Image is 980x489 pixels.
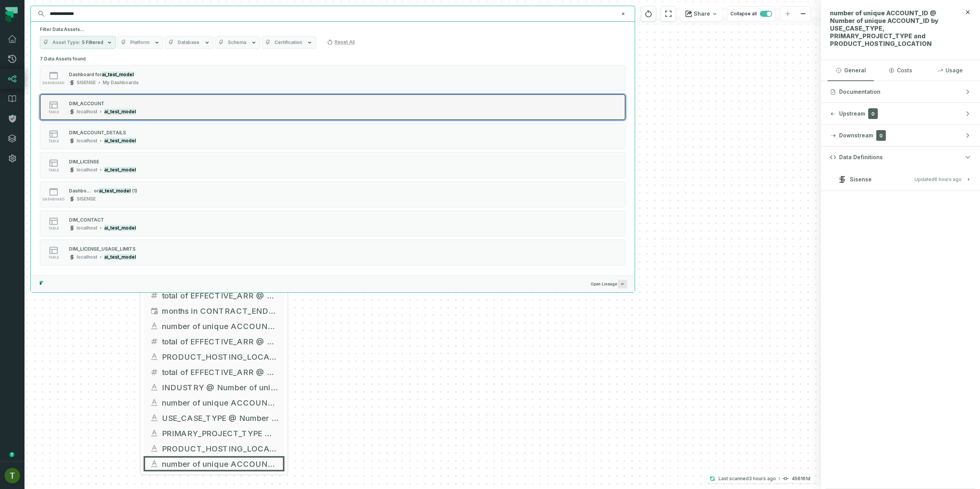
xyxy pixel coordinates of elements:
span: 0 [876,130,886,141]
span: timestamp [150,306,159,315]
span: table [48,139,59,143]
mark: ai_test_model [104,109,136,115]
span: number of unique ACCOUNT_ID @ Number of unique ACCOUNT_ID and total of EFFECTIVE_ARR by months in... [162,320,278,332]
div: DIM_LICENSE [69,159,99,165]
button: dashboardSISENSE [40,181,626,207]
mark: ai_test_model [102,72,134,77]
mark: ai_test_model [104,254,136,260]
span: total of EFFECTIVE_ARR @ Number of unique ACCOUNT_ID and total of EFFECTIVE_ARR by months in CONT... [162,336,278,347]
span: table [48,168,59,172]
mark: ai_test_model [104,225,136,231]
button: Platform [118,36,163,49]
span: string [150,413,159,422]
span: USE_CASE_TYPE @ Number of unique ACCOUNT_ID by USE_CASE_TYPE, PRIMARY_PROJECT_TYPE and PRODUCT_HO... [162,412,278,424]
button: number of unique ACCOUNT_ID @ Number of unique ACCOUNT_ID and total of EFFECTIVE_ARR by months in... [144,318,284,334]
div: localhost [77,138,97,144]
span: Upstream [839,110,865,117]
button: PRODUCT_HOSTING_LOCATION @ Total of EFFECTIVE_ARR by PRODUCT_HOSTING_LOCATION [144,349,284,364]
div: SISENSE [77,196,96,202]
span: total of EFFECTIVE_ARR @ Total of EFFECTIVE_ARR by CLOUD_OR_ON_PREM [162,290,278,301]
button: Clear search query [619,10,627,18]
span: decimal [150,367,159,377]
button: number of unique ACCOUNT_ID @ Number of unique ACCOUNT_ID by INDUSTRY [144,395,284,410]
button: Upstream0 [821,103,980,124]
button: tablelocalhostai_test_model [40,123,626,149]
span: number of unique ACCOUNT_ID @ Number of unique ACCOUNT_ID by INDUSTRY [162,397,278,408]
span: string [150,352,159,361]
button: Usage [927,60,973,81]
span: INDUSTRY @ Number of unique ACCOUNT_ID by INDUSTRY [162,381,278,393]
span: Dashboard f [69,72,97,77]
button: total of EFFECTIVE_ARR @ Number of unique ACCOUNT_ID and total of EFFECTIVE_ARR by months in CONT... [144,334,284,349]
div: Suggestions [31,54,635,275]
button: Last scanned[DATE] 12:13:04 PM456161d [705,474,815,483]
img: avatar of Tomer Galun [5,468,20,483]
button: number of unique ACCOUNT_ID @ Number of unique ACCOUNT_ID by USE_CASE_TYPE, PRIMARY_PROJECT_TYPE ... [144,456,284,471]
mark: ai_test_model [104,138,136,144]
relative-time: Sep 30, 2025, 8:39 AM GMT+3 [934,176,962,182]
span: string [150,398,159,407]
div: Dashboard for ai_test_model (1) [69,188,139,194]
button: tablelocalhostai_test_model [40,152,626,178]
div: DIM_ACCOUNT_DETAILS [69,130,126,135]
span: Press ↵ to add a new Data Asset to the graph [618,280,627,289]
span: string [150,383,159,392]
p: Last scanned [719,475,776,482]
button: months in CONTRACT_END_DATE @ Number of unique ACCOUNT_ID and total of EFFECTIVE_ARR by months in... [144,303,284,318]
span: total of EFFECTIVE_ARR @ Total of EFFECTIVE_ARR by PRODUCT_HOSTING_LOCATION [162,366,278,378]
button: Asset Type5 Filtered [40,36,116,49]
span: decimal [150,337,159,346]
span: Database [178,39,199,46]
span: Documentation [839,88,880,96]
button: total of EFFECTIVE_ARR @ Total of EFFECTIVE_ARR by CLOUD_OR_ON_PREM [144,288,284,303]
span: number of unique ACCOUNT_ID @ Number of unique ACCOUNT_ID by USE_CASE_TYPE, PRIMARY_PROJECT_TYPE ... [830,9,954,47]
span: string [150,321,159,331]
div: localhost [77,225,97,231]
span: dashboard [42,197,65,201]
button: total of EFFECTIVE_ARR @ Total of EFFECTIVE_ARR by PRODUCT_HOSTING_LOCATION [144,364,284,380]
span: Data Definitions [839,153,883,161]
button: General [828,60,874,81]
button: Data Definitions [821,147,980,168]
button: Costs [877,60,923,81]
span: 0 [868,108,878,119]
button: Collapse all [727,6,776,21]
span: or [97,72,102,77]
span: string [150,444,159,453]
button: PRIMARY_PROJECT_TYPE @ Number of unique ACCOUNT_ID by USE_CASE_TYPE, PRIMARY_PROJECT_TYPE and PRO... [144,425,284,441]
div: ai_test_model [104,167,136,173]
div: localhost [77,254,97,260]
button: tablelocalhostai_test_model [40,94,626,120]
button: Downstream0 [821,125,980,146]
mark: ai_test_model [99,188,131,194]
span: table [48,110,59,114]
span: number of unique ACCOUNT_ID @ Number of unique ACCOUNT_ID by USE_CASE_TYPE, PRIMARY_PROJECT_TYPE ... [162,458,278,469]
span: dashboard [42,81,65,85]
div: DIM_CONTACT [69,217,104,223]
button: Certification [262,36,316,49]
span: PRODUCT_HOSTING_LOCATION @ Total of EFFECTIVE_ARR by PRODUCT_HOSTING_LOCATION [162,351,278,362]
div: DIM_LICENSE_USAGE_LIMITS [69,246,136,252]
button: tablelocalhostai_test_model [40,240,626,266]
div: DIM_ACCOUNT [69,101,105,106]
span: Certification [274,39,302,46]
button: Documentation [821,81,980,103]
div: localhost [77,109,97,115]
span: table [48,227,59,230]
button: SisenseUpdated[DATE] 8:39:48 AM [830,174,971,184]
button: Schema [215,36,260,49]
span: decimal [150,291,159,300]
div: localhost [77,167,97,173]
button: Share [681,6,722,21]
span: Sisense [850,176,872,183]
button: PRODUCT_HOSTING_LOCATION @ Number of unique ACCOUNT_ID by USE_CASE_TYPE, PRIMARY_PROJECT_TYPE and... [144,441,284,456]
div: My Dashboards [103,80,139,86]
span: Schema [228,39,246,46]
div: Tooltip anchor [8,451,15,458]
h5: Filter Data Assets... [40,26,626,33]
span: Asset Type [52,39,80,46]
div: SISENSE [77,80,96,86]
button: Reset All [324,36,358,48]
